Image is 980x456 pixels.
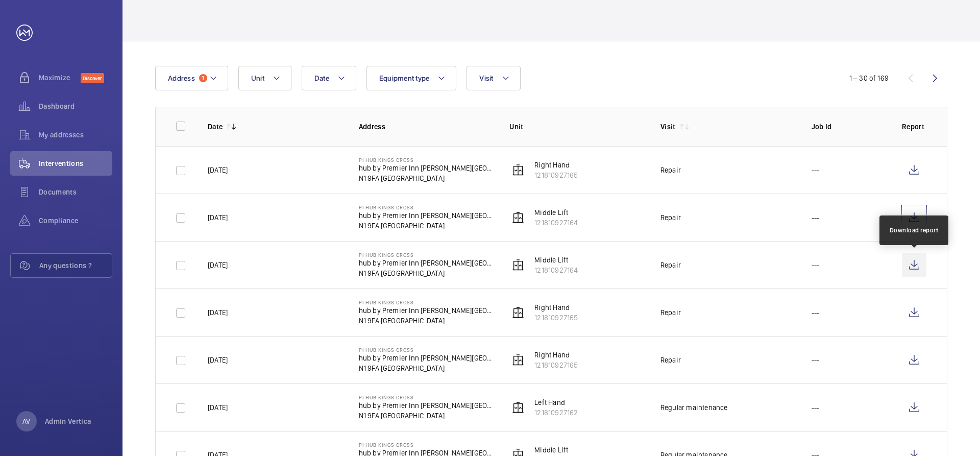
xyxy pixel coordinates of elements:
[467,66,520,90] button: Visit
[359,258,494,268] p: hub by Premier Inn [PERSON_NAME][GEOGRAPHIC_DATA]
[366,66,457,90] button: Equipment type
[359,411,494,421] p: N1 9FA [GEOGRAPHIC_DATA]
[534,445,578,455] p: Middle Lift
[39,187,112,197] span: Documents
[39,130,112,140] span: My addresses
[359,394,494,400] p: PI Hub Kings Cross
[39,101,112,111] span: Dashboard
[208,307,228,318] p: [DATE]
[39,215,112,226] span: Compliance
[534,170,578,180] p: 121810927165
[812,212,820,223] p: ---
[660,402,727,413] div: Regular maintenance
[534,350,578,360] p: Right Hand
[534,255,578,265] p: Middle Lift
[849,73,889,83] div: 1 – 30 of 169
[812,122,886,132] p: Job Id
[359,400,494,411] p: hub by Premier Inn [PERSON_NAME][GEOGRAPHIC_DATA]
[660,212,681,223] div: Repair
[39,73,81,83] span: Maximize
[208,212,228,223] p: [DATE]
[359,305,494,316] p: hub by Premier Inn [PERSON_NAME][GEOGRAPHIC_DATA]
[534,302,578,313] p: Right Hand
[22,416,30,426] p: AV
[534,360,578,370] p: 121810927165
[314,74,329,82] span: Date
[359,163,494,173] p: hub by Premier Inn [PERSON_NAME][GEOGRAPHIC_DATA]
[359,252,494,258] p: PI Hub Kings Cross
[359,347,494,353] p: PI Hub Kings Cross
[512,401,524,414] img: elevator.svg
[812,260,820,270] p: ---
[534,218,578,228] p: 121810927164
[155,66,228,90] button: Address1
[512,211,524,224] img: elevator.svg
[359,210,494,221] p: hub by Premier Inn [PERSON_NAME][GEOGRAPHIC_DATA]
[359,157,494,163] p: PI Hub Kings Cross
[512,354,524,366] img: elevator.svg
[902,122,926,132] p: Report
[359,221,494,231] p: N1 9FA [GEOGRAPHIC_DATA]
[812,307,820,318] p: ---
[660,165,681,175] div: Repair
[534,407,578,418] p: 121810927162
[238,66,291,90] button: Unit
[208,260,228,270] p: [DATE]
[359,122,494,132] p: Address
[45,416,91,426] p: Admin Vertica
[660,355,681,365] div: Repair
[359,173,494,183] p: N1 9FA [GEOGRAPHIC_DATA]
[208,122,223,132] p: Date
[512,164,524,176] img: elevator.svg
[534,207,578,218] p: Middle Lift
[208,402,228,413] p: [DATE]
[359,363,494,373] p: N1 9FA [GEOGRAPHIC_DATA]
[534,265,578,275] p: 121810927164
[199,74,207,82] span: 1
[512,259,524,271] img: elevator.svg
[359,268,494,278] p: N1 9FA [GEOGRAPHIC_DATA]
[39,158,112,169] span: Interventions
[660,307,681,318] div: Repair
[812,402,820,413] p: ---
[660,122,676,132] p: Visit
[39,260,112,271] span: Any questions ?
[534,397,578,407] p: Left Hand
[812,165,820,175] p: ---
[359,442,494,448] p: PI Hub Kings Cross
[302,66,356,90] button: Date
[359,204,494,210] p: PI Hub Kings Cross
[660,260,681,270] div: Repair
[359,316,494,326] p: N1 9FA [GEOGRAPHIC_DATA]
[359,353,494,363] p: hub by Premier Inn [PERSON_NAME][GEOGRAPHIC_DATA]
[208,165,228,175] p: [DATE]
[168,74,195,82] span: Address
[534,313,578,323] p: 121810927165
[379,74,430,82] span: Equipment type
[81,73,104,83] span: Discover
[512,306,524,319] img: elevator.svg
[890,226,939,235] div: Download report
[509,122,644,132] p: Unit
[251,74,264,82] span: Unit
[812,355,820,365] p: ---
[208,355,228,365] p: [DATE]
[534,160,578,170] p: Right Hand
[479,74,493,82] span: Visit
[359,299,494,305] p: PI Hub Kings Cross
